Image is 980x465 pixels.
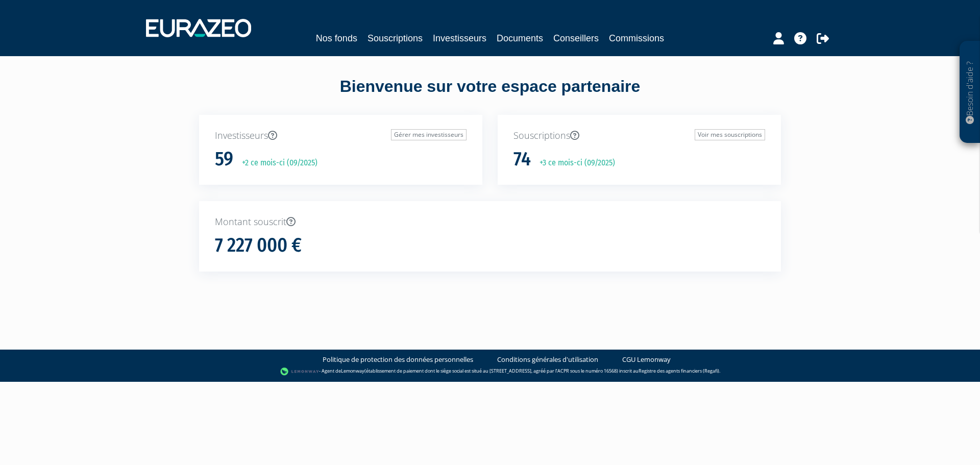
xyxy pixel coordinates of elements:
[609,31,664,45] a: Commissions
[553,31,599,45] a: Conseillers
[215,149,233,170] h1: 59
[639,368,719,374] a: Registre des agents financiers (Regafi)
[146,19,251,37] img: 1732889491-logotype_eurazeo_blanc_rvb.png
[367,31,423,45] a: Souscriptions
[695,129,765,140] a: Voir mes souscriptions
[391,129,467,140] a: Gérer mes investisseurs
[341,368,364,374] a: Lemonway
[964,46,976,138] p: Besoin d'aide ?
[513,129,765,142] p: Souscriptions
[215,129,467,142] p: Investisseurs
[10,366,970,377] div: - Agent de (établissement de paiement dont le siège social est situé au [STREET_ADDRESS], agréé p...
[323,355,473,364] a: Politique de protection des données personnelles
[433,31,486,45] a: Investisseurs
[532,157,615,169] p: +3 ce mois-ci (09/2025)
[497,31,543,45] a: Documents
[622,355,671,364] a: CGU Lemonway
[497,355,598,364] a: Conditions générales d'utilisation
[235,157,317,169] p: +2 ce mois-ci (09/2025)
[191,75,789,115] div: Bienvenue sur votre espace partenaire
[513,149,531,170] h1: 74
[316,31,357,45] a: Nos fonds
[215,215,765,229] p: Montant souscrit
[280,366,320,377] img: logo-lemonway.png
[215,235,302,256] h1: 7 227 000 €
